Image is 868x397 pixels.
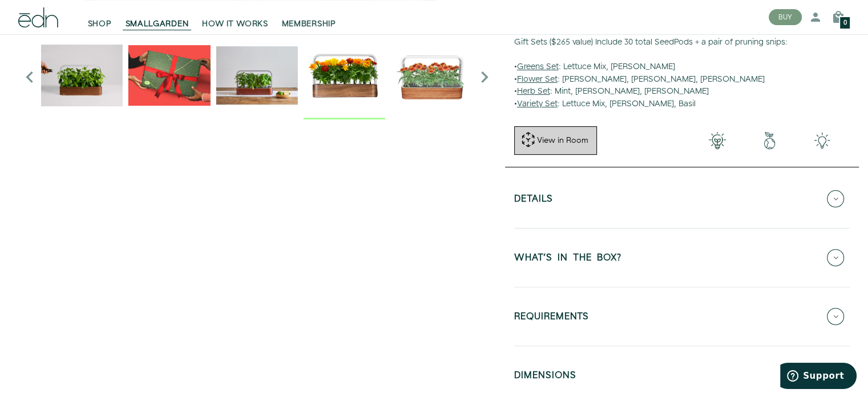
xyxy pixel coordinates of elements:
[119,5,196,30] a: SMALLGARDEN
[514,296,850,336] button: REQUIREMENTS
[18,66,41,89] i: Previous slide
[780,363,857,391] iframe: Opens a widget where you can find more information
[517,61,559,73] u: Greens Set
[514,312,589,325] h5: REQUIREMENTS
[202,18,268,30] span: HOW IT WORKS
[88,18,112,30] span: SHOP
[514,253,621,266] h5: WHAT'S IN THE BOX?
[81,5,119,30] a: SHOP
[514,355,850,395] button: DIMENSIONS
[514,238,850,278] button: WHAT'S IN THE BOX?
[536,135,590,146] div: View in Room
[473,66,496,89] i: Next slide
[691,132,744,149] img: 001-light-bulb.png
[514,126,597,155] button: View in Room
[304,34,385,119] div: 5 / 6
[514,194,553,207] h5: Details
[126,18,189,30] span: SMALLGARDEN
[514,37,850,111] p: • : Lettuce Mix, [PERSON_NAME] • : [PERSON_NAME], [PERSON_NAME], [PERSON_NAME] • : Mint, [PERSON_...
[514,179,850,219] button: Details
[514,371,576,384] h5: DIMENSIONS
[275,5,343,30] a: MEMBERSHIP
[216,34,297,116] img: edn-smallgarden-mixed-herbs-table-product-2000px_1024x.jpg
[514,37,788,48] b: Gift Sets ($265 value) Include 30 total SeedPods + a pair of pruning snips:
[41,34,123,119] div: 2 / 6
[744,132,796,149] img: green-earth.png
[517,74,558,85] u: Flower Set
[796,132,848,149] img: edn-smallgarden-tech.png
[517,86,550,97] u: Herb Set
[769,9,802,25] button: BUY
[195,5,274,30] a: HOW IT WORKS
[282,18,336,30] span: MEMBERSHIP
[128,34,210,116] img: EMAILS_-_Holiday_21_PT1_28_9986b34a-7908-4121-b1c1-9595d1e43abe_1024x.png
[391,34,473,116] img: edn-smallgarden_1024x.jpg
[216,34,297,119] div: 4 / 6
[517,98,558,110] u: Variety Set
[304,34,385,116] img: edn-smallgarden-marigold-hero-SLV-2000px_1024x.png
[41,34,123,116] img: edn-trim-basil.2021-09-07_14_55_24_1024x.gif
[391,34,473,119] div: 6 / 6
[843,20,847,26] span: 0
[128,34,210,119] div: 3 / 6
